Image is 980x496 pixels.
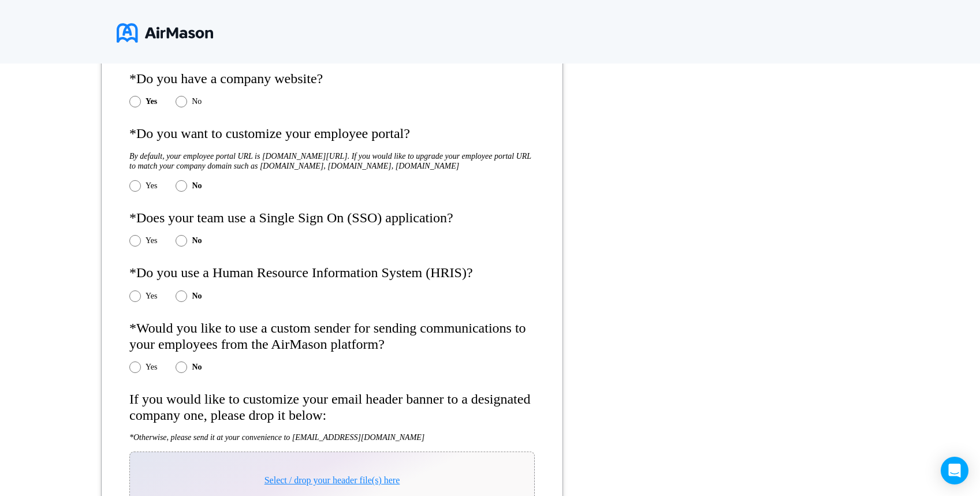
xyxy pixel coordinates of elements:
h4: *Do you have a company website? [129,71,535,87]
label: Yes [146,97,157,106]
label: No [192,97,202,106]
label: Yes [146,363,157,372]
label: Yes [146,292,157,301]
h4: *Do you use a Human Resource Information System (HRIS)? [129,265,535,281]
h4: If you would like to customize your email header banner to a designated company one, please drop ... [129,391,535,423]
label: No [192,181,202,191]
label: No [192,236,202,245]
label: No [192,292,202,301]
label: Yes [146,236,157,245]
img: logo [117,18,213,47]
h4: *Does your team use a Single Sign On (SSO) application? [129,210,535,226]
span: Select / drop your header file(s) here [264,475,400,485]
label: Yes [146,181,157,191]
h4: *Would you like to use a custom sender for sending communications to your employees from the AirM... [129,320,535,352]
h4: *Do you want to customize your employee portal? [129,126,535,142]
h5: *Otherwise, please send it at your convenience to [EMAIL_ADDRESS][DOMAIN_NAME] [129,432,535,442]
h5: By default, your employee portal URL is [DOMAIN_NAME][URL]. If you would like to upgrade your emp... [129,151,535,171]
div: Open Intercom Messenger [941,457,968,484]
label: No [192,363,202,372]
